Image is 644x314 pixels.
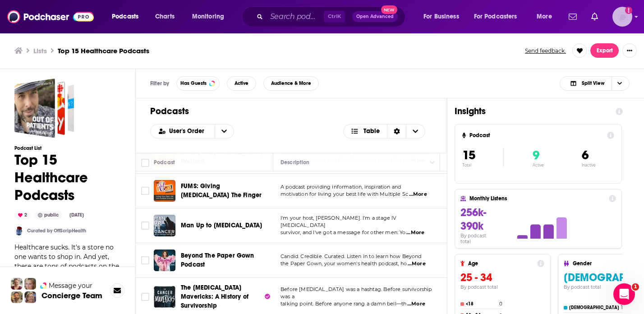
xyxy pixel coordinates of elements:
[154,180,175,202] a: FUMS: Giving Multiple Sclerosis The Finger
[569,305,619,310] h4: [DEMOGRAPHIC_DATA]
[469,195,605,202] h4: Monthly Listens
[281,229,406,235] span: survivor, and I've got a message for other men: Yo
[356,14,394,19] span: Open Advanced
[154,215,175,236] img: Man Up to Cancer
[281,260,407,267] span: the Paper Gown, your women's health podcast, ho
[460,206,486,233] span: 256k-390k
[7,8,94,25] img: Podchaser - Follow, Share and Rate Podcasts
[537,10,552,23] span: More
[533,163,544,167] p: Active
[215,125,234,138] button: open menu
[24,291,36,303] img: Barbara Profile
[235,81,248,86] span: Active
[141,256,149,264] span: Toggle select row
[150,80,169,87] h3: Filter by
[621,305,626,310] h4: 13
[468,260,534,267] h4: Age
[582,148,589,163] span: 6
[499,301,502,307] h4: 0
[387,125,406,138] div: Sort Direction
[612,7,632,27] button: Show profile menu
[417,9,470,24] button: open menu
[150,124,234,139] h2: Choose List sort
[58,46,149,55] h3: Top 15 Healthcare Podcasts
[181,252,254,268] span: Beyond The Paper Gown Podcast
[469,132,603,139] h4: Podcast
[141,293,149,301] span: Toggle select row
[155,10,175,23] span: Charts
[263,76,319,91] button: Audience & More
[181,283,270,310] a: The [MEDICAL_DATA] Mavericks: A History of Survivorship
[427,157,438,168] button: Column Actions
[33,46,47,55] a: Lists
[141,222,149,230] span: Toggle select row
[582,163,596,167] p: Inactive
[474,10,517,23] span: For Podcasters
[149,9,180,24] a: Charts
[66,212,87,219] div: [DATE]
[281,300,406,307] span: talking point. Before anyone rang a damn bell—th
[408,260,426,268] span: ...More
[352,11,398,22] button: Open AdvancedNew
[613,283,635,305] iframe: Intercom live chat
[11,291,23,303] img: Jon Profile
[533,148,539,163] span: 9
[14,226,23,235] img: OffScripHealth
[34,211,62,219] div: public
[150,106,432,117] h1: Podcasts
[186,9,236,24] button: open menu
[462,163,503,167] p: Total
[181,182,262,199] span: FUMS: Giving [MEDICAL_DATA] The Finger
[466,301,497,307] h4: <18
[409,191,427,198] span: ...More
[560,76,630,91] h2: Choose View
[423,10,459,23] span: For Business
[181,182,270,200] a: FUMS: Giving [MEDICAL_DATA] The Finger
[625,7,632,14] svg: Add a profile image
[460,284,544,290] h4: By podcast total
[41,291,102,300] h3: Concierge Team
[460,233,497,245] h4: By podcast total
[181,284,248,309] span: The [MEDICAL_DATA] Mavericks: A History of Survivorship
[281,286,432,300] span: Before [MEDICAL_DATA] was a hashtag. Before survivorship was a
[181,222,262,229] span: Man Up to [MEDICAL_DATA]
[11,278,23,290] img: Sydney Profile
[462,148,475,163] span: 15
[281,215,397,228] span: I'm your host, [PERSON_NAME]. I'm a stage IV [MEDICAL_DATA]
[154,249,175,271] img: Beyond The Paper Gown Podcast
[271,81,311,86] span: Audience & More
[192,10,224,23] span: Monitoring
[324,11,345,23] span: Ctrl K
[154,286,175,308] img: The Cancer Mavericks: A History of Survivorship
[590,43,619,58] button: Export
[24,278,36,290] img: Jules Profile
[169,128,207,134] span: User's Order
[468,9,530,24] button: open menu
[522,47,569,55] button: Send feedback.
[181,221,262,230] a: Man Up to [MEDICAL_DATA]
[363,128,380,134] span: Table
[460,271,544,284] h3: 25 - 34
[381,5,397,14] span: New
[154,157,175,168] div: Podcast
[14,78,74,138] a: Top 15 Healthcare Podcasts
[281,184,401,190] span: A podcast providing information, inspiration and
[267,9,324,24] input: Search podcasts, credits, & more...
[530,9,563,24] button: open menu
[455,106,608,117] h1: Insights
[343,124,426,139] button: Choose View
[227,76,256,91] button: Active
[250,6,414,27] div: Search podcasts, credits, & more...
[176,76,220,91] button: Has Guests
[612,7,632,27] img: User Profile
[27,228,86,234] a: Curated by OffScripHealth
[622,43,637,58] button: Show More Button
[106,9,150,24] button: open menu
[112,10,138,23] span: Podcasts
